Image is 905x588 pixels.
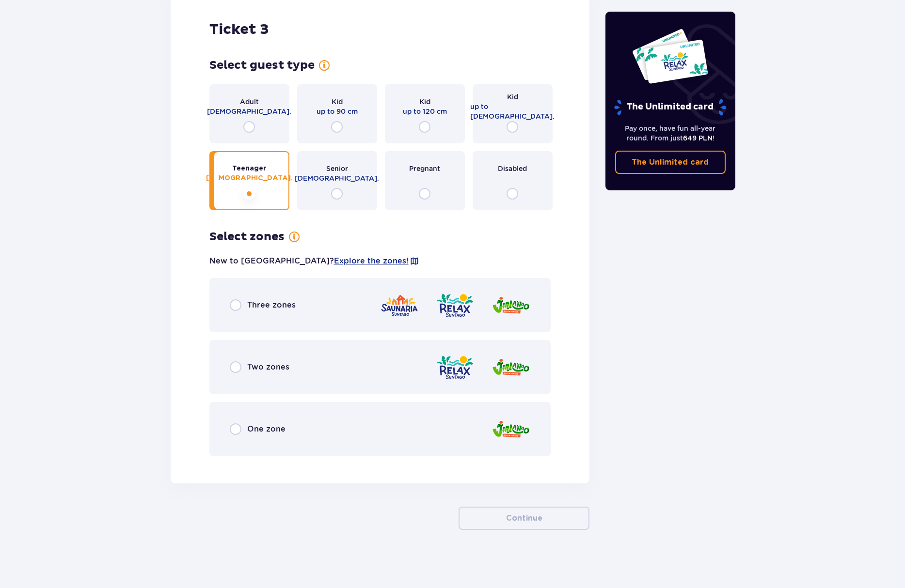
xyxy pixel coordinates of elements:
span: [DEMOGRAPHIC_DATA]. [295,173,379,183]
img: Relax [436,292,475,319]
p: The Unlimited card [613,99,727,116]
img: Saunaria [380,292,419,319]
span: Two zones [247,362,289,372]
span: Kid [507,92,518,102]
a: Explore the zones! [334,256,409,266]
img: Two entry cards to Suntago with the word 'UNLIMITED RELAX', featuring a white background with tro... [632,28,709,84]
span: Pregnant [409,164,440,173]
h2: Ticket 3 [209,20,269,39]
span: Adult [240,97,259,107]
p: New to [GEOGRAPHIC_DATA]? [209,256,419,266]
img: Jamango [492,354,530,381]
span: [DEMOGRAPHIC_DATA]. [206,173,293,183]
button: Continue [459,507,589,530]
h3: Select guest type [209,58,315,73]
a: The Unlimited card [615,151,726,174]
span: [DEMOGRAPHIC_DATA]. [207,107,291,116]
span: up to 90 cm [317,107,358,116]
h3: Select zones [209,230,285,244]
span: One zone [247,424,286,434]
img: Jamango [492,416,530,443]
span: Senior [326,164,348,173]
p: Continue [506,513,542,524]
p: Pay once, have fun all-year round. From just ! [615,124,726,143]
span: 649 PLN [683,134,713,142]
img: Relax [436,354,475,381]
span: Three zones [247,300,296,310]
p: The Unlimited card [632,157,709,168]
img: Jamango [492,292,530,319]
span: up to [DEMOGRAPHIC_DATA]. [470,102,555,121]
span: Teenager [232,164,266,173]
span: Kid [332,97,343,107]
span: Kid [419,97,430,107]
span: Disabled [498,164,527,173]
span: up to 120 cm [403,107,447,116]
